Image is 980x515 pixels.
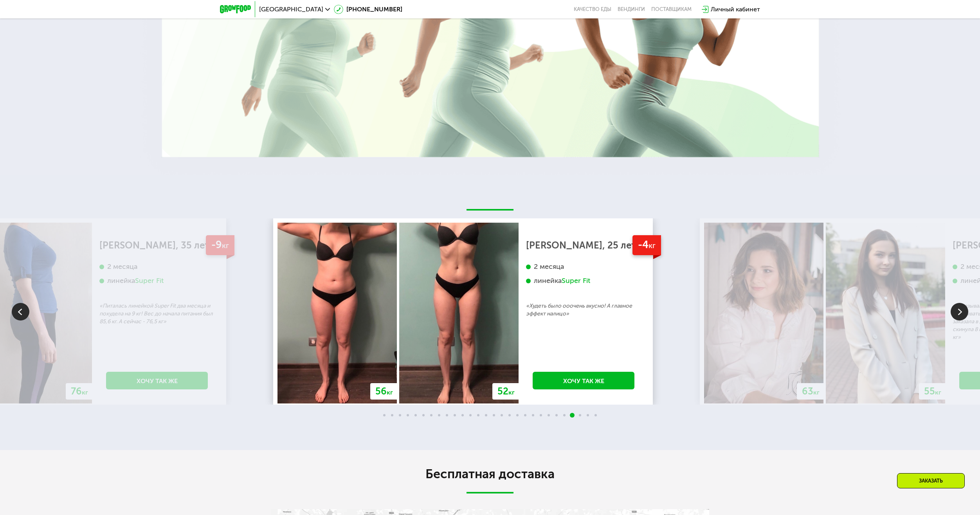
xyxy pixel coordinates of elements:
div: 76 [66,383,93,400]
img: Slide right [951,303,968,321]
span: кг [387,389,393,396]
div: Заказать [897,473,965,488]
div: 2 месяца [526,262,641,271]
a: Качество еды [574,6,611,13]
a: Вендинги [618,6,645,13]
span: кг [508,389,515,396]
a: Хочу так же [106,372,208,389]
div: 63 [797,383,825,400]
div: Super Fit [562,276,590,285]
div: Super Fit [135,276,164,285]
div: Личный кабинет [711,5,760,14]
img: Slide left [12,303,29,321]
div: [PERSON_NAME], 35 лет [99,241,214,249]
div: 56 [370,383,398,400]
span: [GEOGRAPHIC_DATA] [259,6,323,13]
div: поставщикам [651,6,692,13]
p: «Худеть было ооочень вкусно! А главное эффект налицо» [526,302,641,318]
div: [PERSON_NAME], 25 лет [526,241,641,249]
h2: Бесплатная доставка [271,466,709,482]
span: кг [222,241,229,250]
div: -9 [206,235,234,255]
p: «Питалась линейкой Super Fit два месяца и похудела на 9 кг! Вес до начала питания был 85,6 кг. А ... [99,302,214,326]
div: линейка [99,276,214,285]
span: кг [935,389,941,396]
div: -4 [632,235,661,255]
a: Хочу так же [533,372,634,389]
a: [PHONE_NUMBER] [334,5,402,14]
span: кг [82,389,88,396]
div: линейка [526,276,641,285]
div: 52 [492,383,520,400]
span: кг [813,389,820,396]
span: кг [649,241,656,250]
div: 55 [919,383,946,400]
div: 2 месяца [99,262,214,271]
